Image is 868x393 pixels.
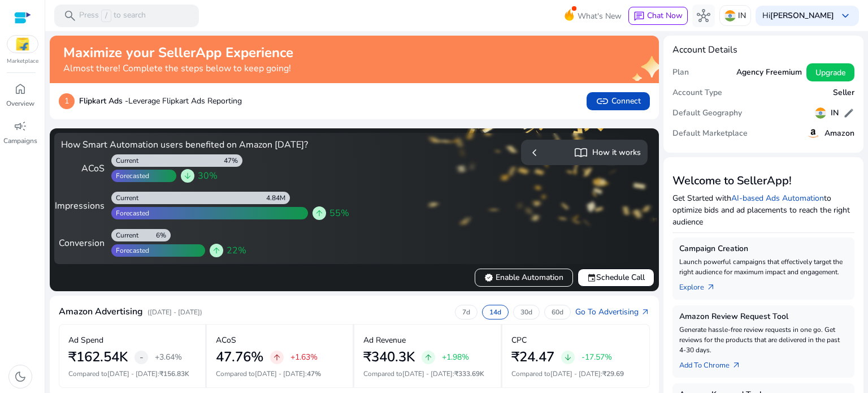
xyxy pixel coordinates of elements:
[7,57,38,66] p: Marketplace
[107,369,158,378] span: [DATE] - [DATE]
[633,11,645,22] span: chat
[672,192,854,228] p: Get Started with to optimize bids and ad placements to reach the right audience
[806,63,854,81] button: Upgrade
[679,244,848,254] h5: Campaign Creation
[61,162,105,175] div: ACoS
[147,307,202,317] p: ([DATE] - [DATE])
[587,92,650,110] button: linkConnect
[596,94,609,108] span: link
[679,312,848,322] h5: Amazon Review Request Tool
[198,169,218,183] span: 30%
[111,193,138,202] div: Current
[672,68,689,77] h5: Plan
[520,308,532,317] p: 30d
[329,206,349,220] span: 55%
[307,369,321,378] span: 47%
[7,36,38,53] img: flipkart.svg
[843,107,854,119] span: edit
[111,209,149,218] div: Forecasted
[155,353,182,361] p: +3.64%
[679,355,750,371] a: Add To Chrome
[511,349,554,365] h2: ₹24.47
[101,10,111,22] span: /
[424,353,433,362] span: arrow_upward
[552,308,563,317] p: 60d
[647,10,683,21] span: Chat Now
[68,349,128,365] h2: ₹162.54K
[183,171,192,180] span: arrow_downward
[68,334,103,346] p: Ad Spend
[79,95,242,107] p: Leverage Flipkart Ads Reporting
[839,9,852,23] span: keyboard_arrow_down
[63,63,293,74] h4: Almost there! Complete the steps below to keep going!
[63,45,293,61] h2: Maximize your SellerApp Experience
[315,209,324,218] span: arrow_upward
[770,10,834,21] b: [PERSON_NAME]
[672,129,748,139] h5: Default Marketplace
[61,236,105,250] div: Conversion
[706,283,715,292] span: arrow_outward
[672,109,742,118] h5: Default Geography
[14,370,27,383] span: dark_mode
[563,353,572,362] span: arrow_downward
[363,369,492,379] p: Compared to :
[831,109,839,118] h5: IN
[587,273,596,282] span: event
[679,257,848,277] p: Launch powerful campaigns that effectively target the right audience for maximum impact and engag...
[59,93,75,109] p: 1
[692,5,715,27] button: hub
[815,107,826,119] img: in.svg
[227,244,246,257] span: 22%
[484,271,563,283] span: Enable Automation
[63,9,77,23] span: search
[596,94,641,108] span: Connect
[736,68,802,77] h5: Agency Freemium
[266,193,290,202] div: 4.84M
[212,246,221,255] span: arrow_upward
[156,231,171,240] div: 6%
[679,277,724,293] a: Explorearrow_outward
[592,148,641,158] h5: How it works
[111,171,149,180] div: Forecasted
[363,349,415,365] h2: ₹340.3K
[14,119,27,133] span: campaign
[732,361,741,370] span: arrow_outward
[833,88,854,98] h5: Seller
[216,334,236,346] p: ACoS
[641,308,650,317] span: arrow_outward
[14,82,27,96] span: home
[628,7,688,25] button: chatChat Now
[511,369,641,379] p: Compared to :
[574,146,588,159] span: import_contacts
[824,129,854,139] h5: Amazon
[815,67,845,79] span: Upgrade
[581,353,612,361] p: -17.57%
[59,306,143,317] h4: Amazon Advertising
[484,273,493,282] span: verified
[672,174,854,188] h3: Welcome to SellerApp!
[672,88,722,98] h5: Account Type
[216,349,263,365] h2: 47.76%
[61,199,105,213] div: Impressions
[272,353,281,362] span: arrow_upward
[475,269,573,287] button: verifiedEnable Automation
[806,127,820,140] img: amazon.svg
[578,269,654,287] button: eventSchedule Call
[3,136,37,146] p: Campaigns
[724,10,736,21] img: in.svg
[578,6,622,26] span: What's New
[602,369,624,378] span: ₹29.69
[550,369,601,378] span: [DATE] - [DATE]
[140,351,144,364] span: -
[697,9,710,23] span: hub
[224,156,242,165] div: 47%
[6,98,34,109] p: Overview
[290,353,318,361] p: +1.63%
[111,156,138,165] div: Current
[462,308,470,317] p: 7d
[762,12,834,20] p: Hi
[575,306,650,318] a: Go To Advertisingarrow_outward
[442,353,469,361] p: +1.98%
[255,369,305,378] span: [DATE] - [DATE]
[402,369,453,378] span: [DATE] - [DATE]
